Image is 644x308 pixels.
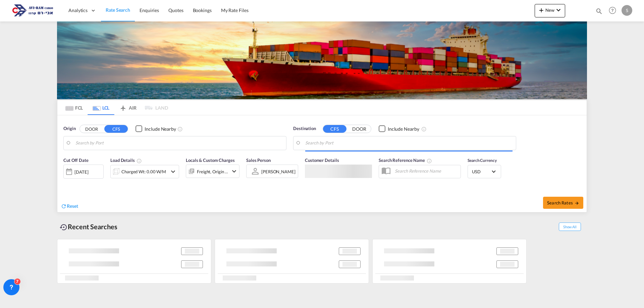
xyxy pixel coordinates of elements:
[136,125,176,132] md-checkbox: Checkbox No Ink
[61,100,88,115] md-tab-item: FCL
[177,126,183,132] md-icon: Unchecked: Ignores neighbouring ports when fetching rates.Checked : Includes neighbouring ports w...
[293,125,316,132] span: Destination
[57,219,120,234] div: Recent Searches
[63,158,89,163] span: Cut Off Date
[193,7,212,13] span: Bookings
[10,3,55,18] img: 166978e0a5f911edb4280f3c7a976193.png
[61,100,168,115] md-pagination-wrapper: Use the left and right arrow keys to navigate between tabs
[391,166,461,176] input: Search Reference Name
[75,138,283,148] input: Search by Port
[114,100,141,115] md-tab-item: AIR
[169,168,177,176] md-icon: icon-chevron-down
[305,138,513,148] input: Search by Port
[145,126,176,132] div: Include Nearby
[379,158,432,163] span: Search Reference Name
[68,7,88,14] span: Analytics
[110,158,142,163] span: Load Details
[595,7,603,15] md-icon: icon-magnify
[427,158,432,164] md-icon: Your search will be saved by the below given name
[186,158,235,163] span: Locals & Custom Charges
[137,158,142,164] md-icon: Chargeable Weight
[221,7,249,13] span: My Rate Files
[554,6,562,14] md-icon: icon-chevron-down
[119,104,127,109] md-icon: icon-airplane
[595,7,603,17] div: icon-magnify
[537,6,545,14] md-icon: icon-plus 400-fg
[535,4,565,17] button: icon-plus 400-fgNewicon-chevron-down
[63,178,68,187] md-datepicker: Select
[543,197,583,209] button: Search Ratesicon-arrow-right
[197,167,228,176] div: Freight Origin Destination
[468,158,497,163] span: Search Currency
[57,21,587,99] img: LCL+%26+FCL+BACKGROUND.png
[88,100,114,115] md-tab-item: LCL
[471,167,497,176] md-select: Select Currency: $ USDUnited States Dollar
[61,203,78,210] div: icon-refreshReset
[60,223,68,231] md-icon: icon-backup-restore
[607,5,622,17] div: Help
[622,5,632,16] div: S
[559,223,581,231] span: Show All
[61,203,67,209] md-icon: icon-refresh
[106,7,130,13] span: Rate Search
[305,158,339,163] span: Customer Details
[547,200,579,205] span: Search Rates
[74,169,88,175] div: [DATE]
[323,125,346,133] button: CFS
[110,165,179,178] div: Charged Wt: 0.00 W/Micon-chevron-down
[347,125,371,133] button: DOOR
[80,125,103,133] button: DOOR
[421,126,427,132] md-icon: Unchecked: Ignores neighbouring ports when fetching rates.Checked : Includes neighbouring ports w...
[57,115,587,212] div: Origin DOOR CFS Checkbox No InkUnchecked: Ignores neighbouring ports when fetching rates.Checked ...
[121,167,166,176] div: Charged Wt: 0.00 W/M
[261,167,296,176] md-select: Sales Person: SAAR ZEHAVIAN
[140,7,159,13] span: Enquiries
[537,7,562,13] span: New
[379,125,419,132] md-checkbox: Checkbox No Ink
[261,169,296,174] div: [PERSON_NAME]
[186,165,239,178] div: Freight Origin Destinationicon-chevron-down
[230,167,238,175] md-icon: icon-chevron-down
[67,203,78,209] span: Reset
[575,201,579,205] md-icon: icon-arrow-right
[607,5,618,16] span: Help
[246,158,271,163] span: Sales Person
[388,126,419,132] div: Include Nearby
[472,169,491,175] span: USD
[168,7,183,13] span: Quotes
[63,165,104,179] div: [DATE]
[63,125,75,132] span: Origin
[104,125,128,133] button: CFS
